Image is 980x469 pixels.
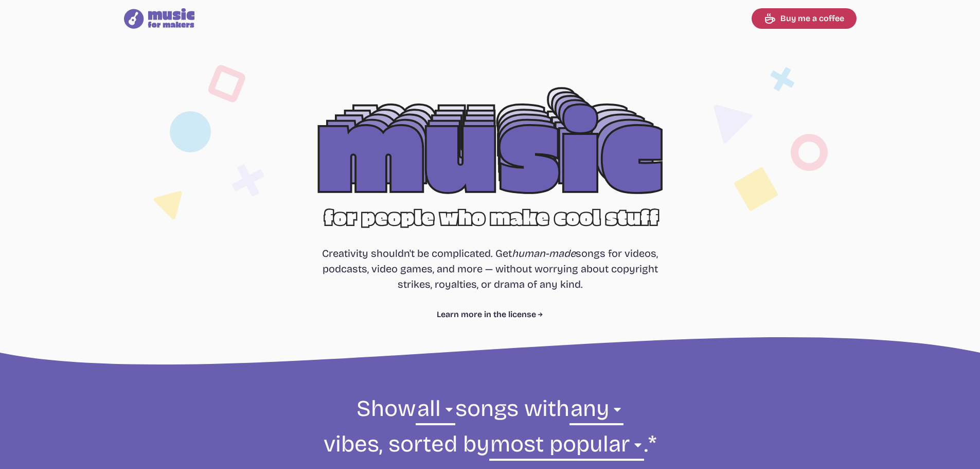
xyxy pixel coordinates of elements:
[437,308,543,321] a: Learn more in the license
[752,8,857,29] a: Buy me a coffee
[322,246,658,292] p: Creativity shouldn't be complicated. Get songs for videos, podcasts, video games, and more — with...
[569,394,623,429] select: vibe
[416,394,455,429] select: genre
[489,429,644,465] select: sorting
[512,247,576,259] i: human-made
